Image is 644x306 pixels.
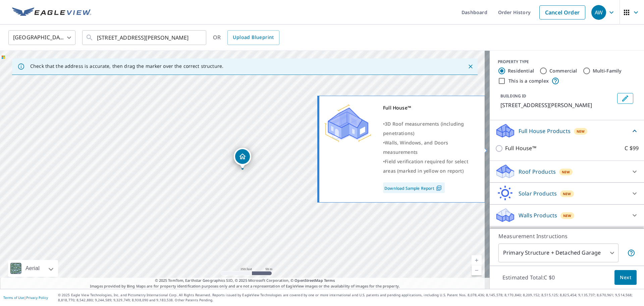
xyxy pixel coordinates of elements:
[227,30,279,45] a: Upload Blueprint
[497,270,560,285] p: Estimated Total: C $0
[498,232,635,240] p: Measurement Instructions
[434,185,443,191] img: Pdf Icon
[539,5,585,19] a: Cancel Order
[614,270,637,285] button: Next
[505,144,536,152] p: Full House™
[617,93,633,104] button: Edit building 1
[519,189,557,198] p: Solar Products
[155,278,335,283] span: © 2025 TomTom, Earthstar Geographics SIO, © 2025 Microsoft Corporation, ©
[30,63,223,69] p: Check that the address is accurate, then drag the marker over the correct structure.
[213,30,279,45] div: OR
[519,168,556,176] p: Roof Products
[519,127,571,135] p: Full House Products
[625,144,639,152] p: C $99
[8,260,58,277] div: Aerial
[577,129,585,134] span: New
[23,260,42,277] div: Aerial
[549,68,577,74] label: Commercial
[12,7,91,17] img: EV Logo
[563,213,572,218] span: New
[498,59,636,65] div: PROPERTY TYPE
[495,123,639,139] div: Full House ProductsNew
[233,33,274,42] span: Upload Blueprint
[383,139,448,155] span: Walls, Windows, and Doors measurements
[495,207,639,223] div: Walls ProductsNew
[383,121,464,136] span: 3D Roof measurements (including penetrations)
[294,278,323,283] a: OpenStreetMap
[519,211,557,219] p: Walls Products
[620,273,631,282] span: Next
[500,101,614,109] p: [STREET_ADDRESS][PERSON_NAME]
[472,265,482,275] a: Current Level 17, Zoom Out
[3,296,48,300] p: |
[495,164,639,180] div: Roof ProductsNew
[627,249,635,257] span: Your report will include the primary structure and a detached garage if one exists.
[234,148,251,169] div: Dropped pin, building 1, Residential property, 120 TAYLOR RD KINGS NS B0P1E0
[508,68,534,74] label: Residential
[508,78,549,84] label: This is a complex
[495,185,639,202] div: Solar ProductsNew
[383,103,476,113] div: Full House™
[324,103,371,143] img: Premium
[466,62,475,71] button: Close
[472,255,482,265] a: Current Level 17, Zoom In
[97,28,193,47] input: Search by address or latitude-longitude
[500,93,526,99] p: BUILDING ID
[563,191,571,196] span: New
[383,158,468,174] span: Field verification required for select areas (marked in yellow on report)
[591,5,606,20] div: AW
[383,138,476,157] div: •
[562,169,570,175] span: New
[26,295,48,300] a: Privacy Policy
[324,278,335,283] a: Terms
[58,293,641,303] p: © 2025 Eagle View Technologies, Inc. and Pictometry International Corp. All Rights Reserved. Repo...
[383,157,476,176] div: •
[593,68,622,74] label: Multi-Family
[3,295,24,300] a: Terms of Use
[383,182,445,193] a: Download Sample Report
[383,119,476,138] div: •
[8,28,75,47] div: [GEOGRAPHIC_DATA]
[498,244,619,262] div: Primary Structure + Detached Garage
